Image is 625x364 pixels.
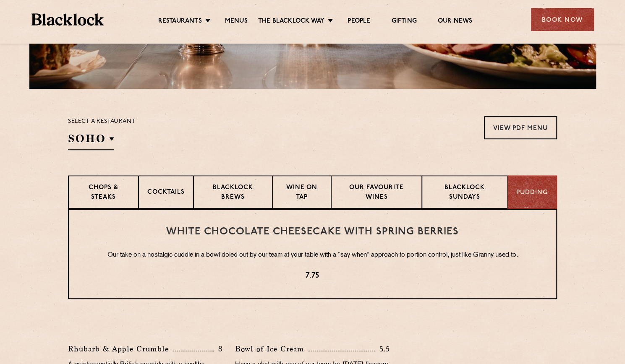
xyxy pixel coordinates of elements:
p: Pudding [516,188,548,198]
p: 7.75 [86,270,539,281]
p: Blacklock Sundays [431,183,499,203]
h3: White Chocolate Cheesecake with Spring Berries [86,226,539,237]
p: Bowl of Ice Cream [235,343,309,355]
p: 5.5 [375,343,390,354]
a: Restaurants [158,17,202,26]
h2: SOHO [68,131,114,150]
a: Menus [225,17,248,26]
p: 8 [214,343,222,354]
img: BL_Textured_Logo-footer-cropped.svg [31,13,104,26]
a: The Blacklock Way [258,17,324,26]
p: Blacklock Brews [202,183,264,203]
p: Chops & Steaks [77,183,130,203]
p: Our take on a nostalgic cuddle in a bowl doled out by our team at your table with a “say when” ap... [86,250,539,261]
a: People [348,17,370,26]
p: Select a restaurant [68,116,136,127]
a: Our News [438,17,473,26]
div: Book Now [531,8,594,31]
a: View PDF Menu [484,116,557,139]
p: Cocktails [147,188,185,198]
p: Our favourite wines [340,183,413,203]
a: Gifting [391,17,416,26]
p: Rhubarb & Apple Crumble [68,343,173,355]
p: Wine on Tap [281,183,322,203]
